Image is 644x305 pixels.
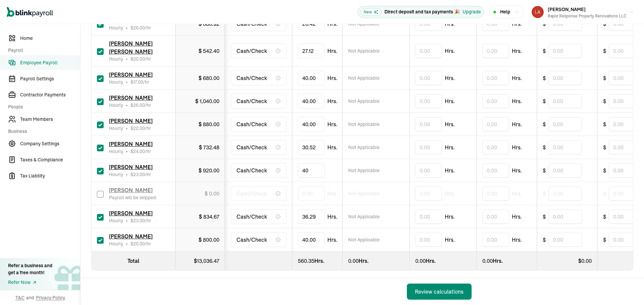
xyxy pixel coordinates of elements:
[415,186,442,201] input: 0.00
[603,213,606,221] span: $
[203,167,219,174] span: 920.00
[209,190,219,197] span: 0.00
[109,164,153,170] span: [PERSON_NAME]
[203,236,219,243] span: 800.00
[548,13,627,19] div: Rapid Response Property Renovations LLC
[609,210,642,224] input: 0.00
[609,233,642,247] input: 0.00
[548,140,582,154] input: 0.00
[445,143,455,151] span: Hrs.
[199,120,219,128] div: $
[8,279,52,286] a: Refer Now
[548,44,582,58] input: 0.00
[20,172,80,179] span: Tax Liability
[109,125,123,132] span: Hourly
[130,125,151,132] span: /hr
[415,140,442,154] input: 0.00
[603,120,606,128] span: $
[445,120,455,128] span: Hrs.
[327,74,337,82] span: Hrs.
[236,213,267,221] span: Cash/Check
[543,47,546,55] span: $
[298,71,325,85] input: TextInput
[109,240,123,247] span: Hourly
[8,103,76,110] span: People
[327,143,337,151] span: Hrs.
[581,257,592,264] span: 0.00
[203,144,219,151] span: 732.48
[126,148,128,155] span: •
[512,213,522,221] span: Hrs.
[482,117,509,131] input: 0.00
[20,140,80,147] span: Company Settings
[482,140,509,154] input: 0.00
[203,213,219,220] span: 834.67
[126,79,128,85] span: •
[126,171,128,178] span: •
[130,217,151,224] span: /hr
[445,74,455,82] span: Hrs.
[415,71,442,85] input: 0.00
[133,79,143,85] span: 17.00
[97,257,170,265] div: Total
[463,8,481,15] button: Upgrade
[126,56,128,62] span: •
[20,156,80,163] span: Taxes & Compliance
[603,166,606,174] span: $
[543,143,546,151] span: $
[512,97,522,105] span: Hrs.
[298,257,337,265] div: Hrs.
[445,47,455,55] span: Hrs.
[236,47,267,55] span: Cash/Check
[415,117,442,131] input: 0.00
[603,189,606,198] span: $
[482,163,509,177] input: 0.00
[482,257,531,265] div: Hrs.
[203,121,219,128] span: 880.00
[415,44,442,58] input: 0.00
[20,75,80,82] span: Payroll Settings
[130,148,151,155] span: /hr
[8,47,76,54] span: Payroll
[130,102,151,108] span: /hr
[603,97,606,105] span: $
[543,257,592,265] div: $
[130,171,145,177] span: $
[8,128,76,135] span: Business
[415,257,426,264] span: 0.00
[543,213,546,221] span: $
[236,97,267,105] span: Cash/Check
[348,98,380,104] span: Not Applicable
[512,120,522,128] span: Hrs.
[415,163,442,177] input: 0.00
[298,209,325,224] input: TextInput
[298,186,325,201] input: TextInput
[445,97,455,105] span: Hrs.
[603,236,606,244] span: $
[348,236,380,243] span: Not Applicable
[512,143,522,151] span: Hrs.
[348,257,404,265] div: Hrs.
[298,94,325,108] input: TextInput
[327,236,337,244] span: Hrs.
[543,166,546,174] span: $
[236,74,267,82] span: Cash/Check
[130,171,151,178] span: /hr
[548,186,582,201] input: 0.00
[512,189,522,198] span: Hrs.
[109,217,123,224] span: Hourly
[298,140,325,155] input: TextInput
[407,284,472,300] button: Review calculations
[130,79,149,85] span: /hr
[199,166,219,174] div: $
[133,148,145,154] span: 24.00
[109,194,156,201] div: Payroll will be skipped
[130,102,145,108] span: $
[609,186,642,201] input: 0.00
[130,56,145,62] span: $
[126,24,128,31] span: •
[36,294,65,301] span: Privacy Policy
[603,143,606,151] span: $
